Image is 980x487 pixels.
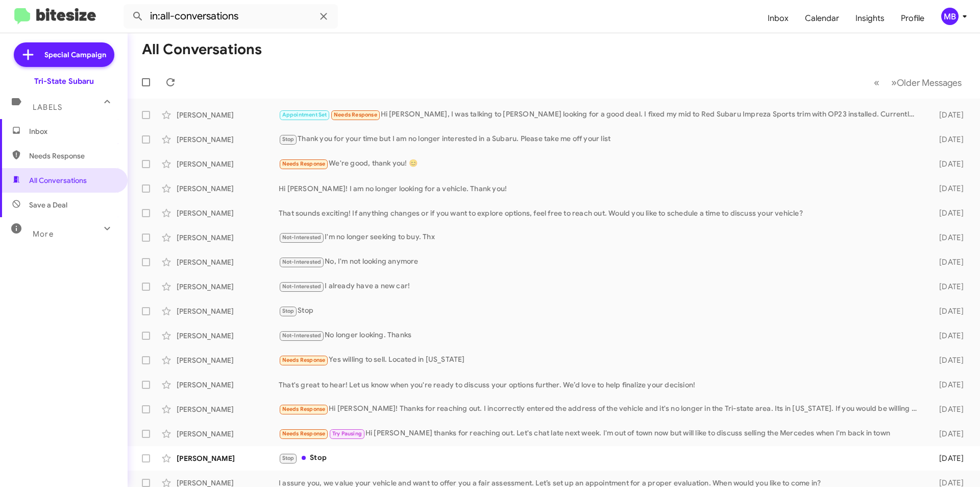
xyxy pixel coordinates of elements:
div: No, I'm not looking anymore [279,256,923,268]
nav: Page navigation example [868,72,968,93]
span: Not-Interested [282,332,322,339]
div: [DATE] [923,134,972,145]
div: [DATE] [923,208,972,218]
span: Needs Response [282,357,326,363]
div: [DATE] [923,404,972,414]
div: Hi [PERSON_NAME]! I am no longer looking for a vehicle. Thank you! [279,183,923,194]
div: That's great to hear! Let us know when you're ready to discuss your options further. We’d love to... [279,380,923,390]
div: Stop [279,305,923,317]
span: Stop [282,308,295,314]
span: More [33,229,54,239]
div: [PERSON_NAME] [177,453,279,463]
div: MB [941,8,959,25]
div: Hi [PERSON_NAME] thanks for reaching out. Let's chat late next week. I'm out of town now but will... [279,428,923,439]
span: Needs Response [282,160,326,167]
span: « [874,76,879,89]
span: Inbox [29,126,116,136]
div: Yes willing to sell. Located in [US_STATE] [279,354,923,366]
div: [PERSON_NAME] [177,233,279,243]
div: [PERSON_NAME] [177,306,279,316]
div: [DATE] [923,183,972,194]
span: Not-Interested [282,259,322,265]
div: [DATE] [923,282,972,292]
div: [DATE] [923,257,972,267]
div: I already have a new car! [279,281,923,292]
div: No longer looking. Thanks [279,330,923,341]
div: [PERSON_NAME] [177,159,279,169]
div: [DATE] [923,110,972,120]
div: [DATE] [923,159,972,169]
span: Not-Interested [282,234,322,241]
div: [PERSON_NAME] [177,380,279,390]
span: Try Pausing [332,430,362,437]
div: [DATE] [923,453,972,463]
span: Needs Response [282,406,326,412]
button: MB [933,8,969,25]
a: Profile [893,4,933,33]
span: Stop [282,136,295,143]
div: [PERSON_NAME] [177,110,279,120]
div: [DATE] [923,331,972,341]
a: Inbox [759,4,797,33]
span: Labels [33,103,62,112]
a: Calendar [797,4,847,33]
div: [PERSON_NAME] [177,355,279,365]
div: [DATE] [923,429,972,439]
span: Stop [282,455,295,461]
span: Older Messages [897,77,962,88]
div: I'm no longer seeking to buy. Thx [279,231,923,243]
div: [PERSON_NAME] [177,429,279,439]
input: Search [124,4,338,29]
a: Special Campaign [14,42,114,67]
button: Next [885,72,968,93]
h1: All Conversations [142,41,262,58]
a: Insights [847,4,893,33]
span: Not-Interested [282,283,322,290]
span: Needs Response [29,151,116,161]
div: [PERSON_NAME] [177,404,279,414]
span: All Conversations [29,175,87,185]
div: We're good, thank you! 😊 [279,158,923,170]
span: » [891,76,897,89]
div: [PERSON_NAME] [177,257,279,267]
div: [PERSON_NAME] [177,183,279,194]
div: [DATE] [923,306,972,316]
div: Hi [PERSON_NAME]! Thanks for reaching out. I incorrectly entered the address of the vehicle and i... [279,403,923,415]
div: [DATE] [923,233,972,243]
div: [DATE] [923,380,972,390]
div: Thank you for your time but I am no longer interested in a Subaru. Please take me off your list [279,133,923,145]
span: Needs Response [282,430,326,437]
div: [DATE] [923,355,972,365]
div: [PERSON_NAME] [177,282,279,292]
div: [PERSON_NAME] [177,208,279,218]
span: Save a Deal [29,200,67,210]
div: That sounds exciting! If anything changes or if you want to explore options, feel free to reach o... [279,208,923,218]
div: Hi [PERSON_NAME], I was talking to [PERSON_NAME] looking for a good deal. I fixed my mid to Red S... [279,109,923,121]
span: Needs Response [334,111,377,118]
button: Previous [868,72,886,93]
div: Tri-State Subaru [34,76,94,86]
div: [PERSON_NAME] [177,331,279,341]
span: Special Campaign [44,50,106,60]
div: [PERSON_NAME] [177,134,279,145]
span: Appointment Set [282,111,327,118]
div: Stop [279,452,923,464]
